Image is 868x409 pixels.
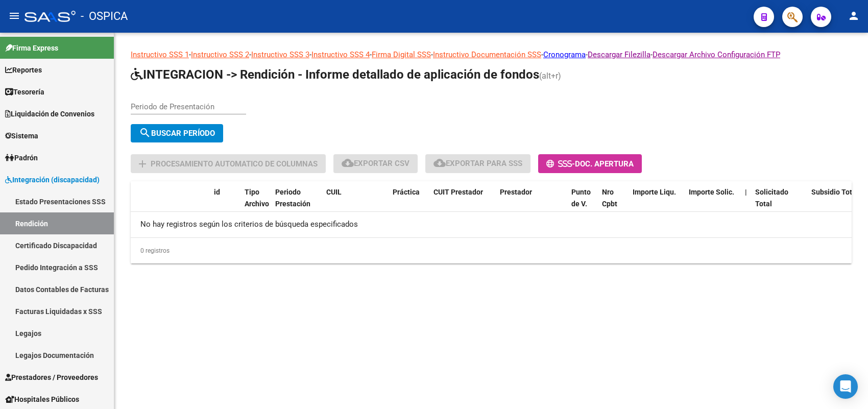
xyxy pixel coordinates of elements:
[433,188,483,196] span: CUIT Prestador
[5,42,58,54] span: Firma Express
[136,158,149,170] mat-icon: add
[543,50,586,59] a: Cronograma
[131,124,223,142] button: Buscar Período
[151,159,318,169] span: Procesamiento automatico de columnas
[433,157,446,169] mat-icon: cloud_download
[598,181,629,226] datatable-header-cell: Nro Cpbt
[81,5,128,28] span: - OSPICA
[5,152,38,163] span: Padrón
[811,188,858,196] span: Subsidio Total
[372,50,431,59] a: Firma Digital SSS
[848,10,860,22] mat-icon: person
[685,181,741,226] datatable-header-cell: Importe Solic.
[5,130,38,141] span: Sistema
[139,127,151,139] mat-icon: search
[322,181,389,226] datatable-header-cell: CUIL
[751,181,807,226] datatable-header-cell: Solicitado Total
[571,188,591,208] span: Punto de V.
[131,238,852,263] div: 0 registros
[8,10,20,22] mat-icon: menu
[539,71,561,81] span: (alt+r)
[139,129,215,138] span: Buscar Período
[653,50,780,59] a: Descargar Archivo Configuración FTP
[425,154,531,173] button: Exportar para SSS
[567,181,598,226] datatable-header-cell: Punto de V.
[496,181,567,226] datatable-header-cell: Prestador
[755,188,788,208] span: Solicitado Total
[240,181,271,226] datatable-header-cell: Tipo Archivo
[342,157,354,169] mat-icon: cloud_download
[433,50,541,59] a: Instructivo Documentación SSS
[433,159,522,168] span: Exportar para SSS
[393,188,420,196] span: Práctica
[245,188,269,208] span: Tipo Archivo
[5,64,42,76] span: Reportes
[500,188,532,196] span: Prestador
[5,394,79,405] span: Hospitales Públicos
[546,159,575,169] span: -
[271,181,322,226] datatable-header-cell: Periodo Prestación
[214,188,220,196] span: id
[5,108,94,119] span: Liquidación de Convenios
[251,50,309,59] a: Instructivo SSS 3
[629,181,685,226] datatable-header-cell: Importe Liqu.
[389,181,429,226] datatable-header-cell: Práctica
[602,188,617,208] span: Nro Cpbt
[575,159,634,169] span: Doc. Apertura
[131,50,189,59] a: Instructivo SSS 1
[333,154,418,173] button: Exportar CSV
[429,181,496,226] datatable-header-cell: CUIT Prestador
[689,188,734,196] span: Importe Solic.
[131,212,852,237] div: No hay registros según los criterios de búsqueda especificados
[191,50,249,59] a: Instructivo SSS 2
[131,67,539,82] span: INTEGRACION -> Rendición - Informe detallado de aplicación de fondos
[131,49,852,60] p: - - - - - - - -
[210,181,240,226] datatable-header-cell: id
[5,174,100,185] span: Integración (discapacidad)
[741,181,751,226] datatable-header-cell: |
[131,154,326,173] button: Procesamiento automatico de columnas
[342,159,409,168] span: Exportar CSV
[5,372,98,383] span: Prestadores / Proveedores
[538,154,642,173] button: -Doc. Apertura
[588,50,650,59] a: Descargar Filezilla
[633,188,676,196] span: Importe Liqu.
[275,188,310,208] span: Periodo Prestación
[745,188,747,196] span: |
[807,181,863,226] datatable-header-cell: Subsidio Total
[326,188,342,196] span: CUIL
[833,374,858,399] div: Open Intercom Messenger
[5,86,44,98] span: Tesorería
[311,50,370,59] a: Instructivo SSS 4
